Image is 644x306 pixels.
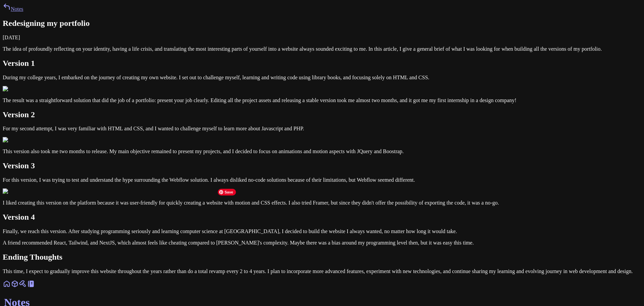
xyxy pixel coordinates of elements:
a: Notes [3,6,23,12]
span: Save [218,189,236,195]
time: [DATE] [3,35,20,40]
p: During my college years, I embarked on the journey of creating my own website. I set out to chall... [3,75,641,81]
img: Image [3,188,22,194]
p: The idea of profoundly reflecting on your identity, having a life crisis, and translating the mos... [3,46,641,52]
p: This version also took me two months to release. My main objective remained to present my project... [3,148,641,155]
p: The result was a straightforward solution that did the job of a portfolio: present your job clear... [3,97,641,103]
h2: Version 2 [3,110,641,119]
h2: Version 4 [3,213,641,222]
p: Finally, we reach this version. After studying programming seriously and learning computer scienc... [3,228,641,234]
p: I liked creating this version on the platform because it was user-friendly for quickly creating a... [3,200,641,206]
p: For this version, I was trying to test and understand the hype surrounding the Webflow solution. ... [3,177,641,183]
h2: Version 1 [3,59,641,68]
p: For my second attempt, I was very familiar with HTML and CSS, and I wanted to challenge myself to... [3,126,641,132]
img: Image [3,137,22,143]
p: A friend recommended React, Tailwind, and NextJS, which almost feels like cheating compared to [P... [3,240,641,246]
p: This time, I expect to gradually improve this website throughout the years rather than do a total... [3,268,641,274]
img: Image [3,86,22,92]
h2: Version 3 [3,161,641,170]
h1: Redesigning my portfolio [3,19,641,28]
h2: Ending Thoughts [3,253,641,262]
